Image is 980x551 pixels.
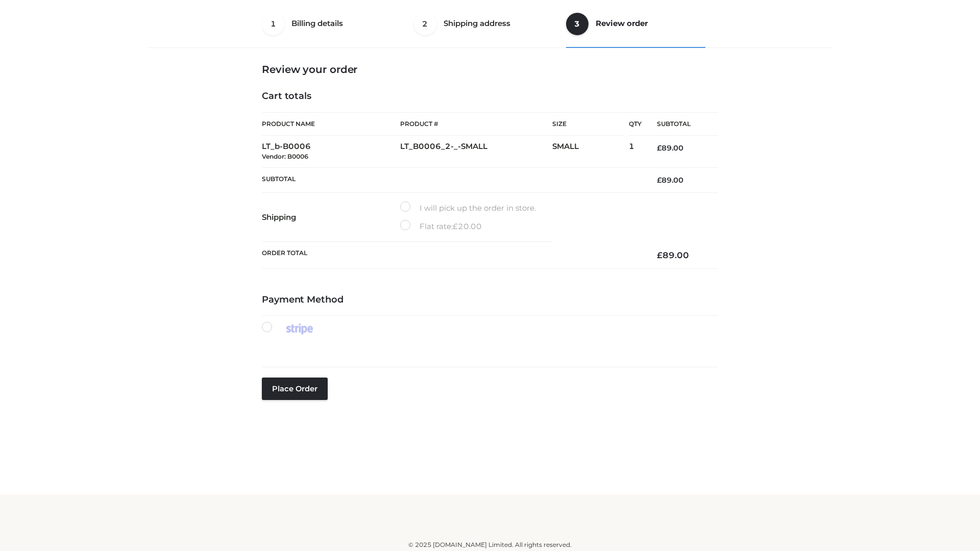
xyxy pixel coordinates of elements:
span: £ [657,143,661,153]
td: LT_b-B0006 [262,136,400,168]
th: Subtotal [262,167,642,192]
bdi: 89.00 [657,250,689,260]
th: Product Name [262,112,400,136]
h4: Payment Method [262,294,718,306]
span: £ [657,176,661,185]
h3: Review your order [262,63,718,76]
bdi: 20.00 [453,221,482,231]
small: Vendor: B0006 [262,153,308,160]
th: Shipping [262,193,400,242]
label: Flat rate: [400,220,482,233]
span: £ [657,250,663,260]
h4: Cart totals [262,91,718,102]
td: LT_B0006_2-_-SMALL [400,136,552,168]
span: £ [453,221,458,231]
th: Subtotal [642,113,718,136]
td: 1 [629,136,642,168]
button: Place order [262,378,328,400]
bdi: 89.00 [657,143,683,153]
td: SMALL [552,136,629,168]
label: I will pick up the order in store. [400,202,536,215]
th: Order Total [262,242,642,269]
bdi: 89.00 [657,176,683,185]
th: Size [552,113,624,136]
div: © 2025 [DOMAIN_NAME] Limited. All rights reserved. [152,540,828,550]
th: Product # [400,112,552,136]
th: Qty [629,112,642,136]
